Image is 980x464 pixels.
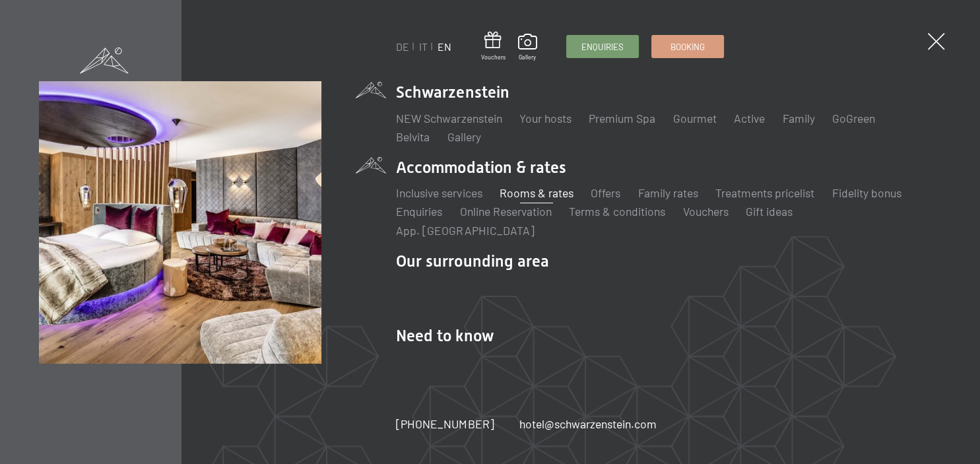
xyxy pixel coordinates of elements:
[581,41,624,53] span: Enquiries
[638,185,698,200] a: Family rates
[396,204,442,218] a: Enquiries
[480,32,505,61] a: Vouchers
[519,111,572,125] a: Your hosts
[734,111,765,125] a: Active
[396,416,494,431] span: [PHONE_NUMBER]
[438,40,451,53] a: EN
[460,204,552,218] a: Online Reservation
[396,223,534,238] a: App. [GEOGRAPHIC_DATA]
[569,204,665,218] a: Terms & conditions
[396,40,409,53] a: DE
[396,111,502,125] a: NEW Schwarzenstein
[589,111,655,125] a: Premium Spa
[652,36,723,57] a: Booking
[591,185,620,200] a: Offers
[447,129,481,144] a: Gallery
[396,129,430,144] a: Belvita
[683,204,729,218] a: Vouchers
[518,34,537,61] a: Gallery
[500,185,573,200] a: Rooms & rates
[782,111,814,125] a: Family
[480,53,505,61] span: Vouchers
[832,111,875,125] a: GoGreen
[567,36,638,57] a: Enquiries
[746,204,793,218] a: Gift ideas
[715,185,814,200] a: Treatments pricelist
[673,111,717,125] a: Gourmet
[519,416,657,432] a: hotel@schwarzenstein.com
[670,41,705,53] span: Booking
[518,53,537,61] span: Gallery
[419,40,428,53] a: IT
[832,185,901,200] a: Fidelity bonus
[396,185,482,200] a: Inclusive services
[396,416,494,432] a: [PHONE_NUMBER]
